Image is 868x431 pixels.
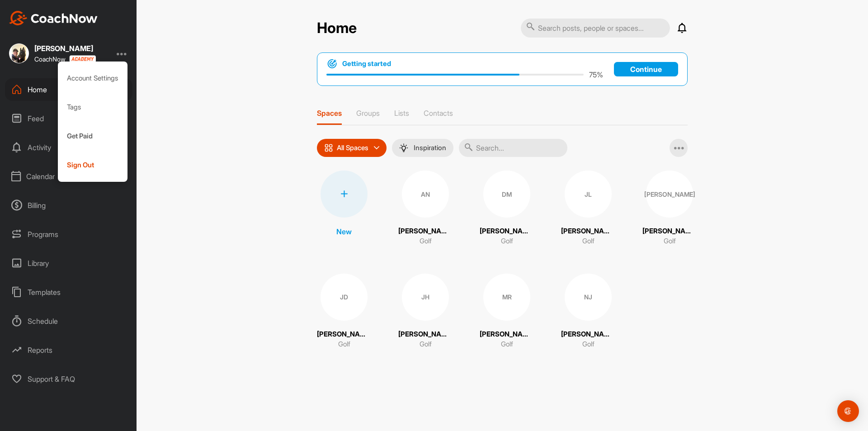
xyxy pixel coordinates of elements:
div: [PERSON_NAME] [34,45,96,52]
div: NJ [565,274,612,321]
p: Golf [582,339,594,350]
p: All Spaces [337,144,368,152]
a: JH[PERSON_NAME]Golf [398,274,453,350]
div: Home [5,78,132,101]
p: [PERSON_NAME] [561,226,615,237]
p: New [336,226,352,237]
div: Billing [5,194,132,217]
img: bullseye [326,58,338,69]
p: [PERSON_NAME] [480,226,534,237]
div: Get Paid [58,122,128,151]
a: AN[PERSON_NAME]Golf [398,171,453,246]
p: [PERSON_NAME] [642,226,697,237]
p: Golf [582,236,594,246]
img: CoachNow acadmey [69,55,96,63]
div: Sign Out [58,151,128,180]
div: Calendar [5,165,132,188]
div: Reports [5,339,132,361]
div: JL [565,171,612,218]
div: Programs [5,223,132,246]
p: Golf [501,236,513,246]
div: DM [483,171,530,218]
p: [PERSON_NAME] [561,329,615,340]
p: Golf [501,339,513,350]
div: Tags [58,93,128,122]
a: [PERSON_NAME][PERSON_NAME]Golf [642,171,697,246]
img: square_26033acc1671ffc2df74604c74752568.jpg [9,43,29,63]
p: Golf [420,339,432,350]
p: Contacts [424,109,453,118]
div: Feed [5,107,132,130]
p: Golf [338,339,350,350]
div: Activity [5,136,132,159]
div: MR [483,274,530,321]
div: Schedule [5,310,132,332]
div: Templates [5,281,132,303]
img: menuIcon [399,143,408,152]
p: [PERSON_NAME] [398,329,453,340]
p: 75 % [589,69,603,80]
div: JD [321,274,368,321]
div: Account Settings [58,64,128,93]
div: AN [402,171,449,218]
div: Support & FAQ [5,368,132,390]
p: Golf [420,236,432,246]
div: JH [402,274,449,321]
a: JL[PERSON_NAME]Golf [561,171,615,246]
img: icon [324,143,333,152]
input: Search posts, people or spaces... [521,19,670,38]
p: Inspiration [414,144,446,152]
p: [PERSON_NAME] [480,329,534,340]
input: Search... [459,139,567,157]
h2: Home [317,19,357,37]
div: [PERSON_NAME] [646,171,693,218]
div: CoachNow [34,55,96,63]
a: NJ[PERSON_NAME]Golf [561,274,615,350]
h1: Getting started [342,59,391,69]
a: DM[PERSON_NAME]Golf [480,171,534,246]
img: CoachNow [9,11,98,25]
p: Spaces [317,109,342,118]
p: Lists [394,109,409,118]
p: [PERSON_NAME] [398,226,453,237]
div: Open Intercom Messenger [837,400,859,422]
p: Golf [664,236,676,246]
a: MR[PERSON_NAME]Golf [480,274,534,350]
p: [PERSON_NAME] [317,329,371,340]
a: Continue [614,62,678,76]
div: Library [5,252,132,275]
p: Groups [356,109,380,118]
a: JD[PERSON_NAME]Golf [317,274,371,350]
